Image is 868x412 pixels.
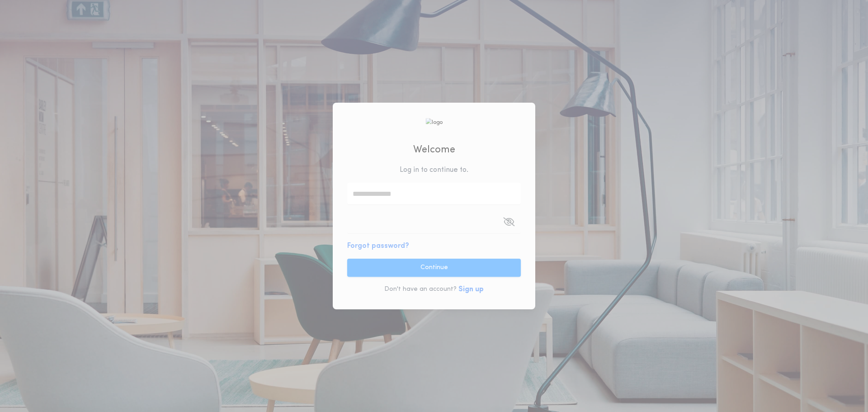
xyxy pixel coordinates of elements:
button: Continue [347,259,521,277]
img: logo [425,118,443,127]
button: Sign up [458,284,484,295]
p: Don't have an account? [384,285,457,294]
p: Log in to continue to . [400,165,468,175]
button: Forgot password? [347,241,409,251]
h2: Welcome [413,142,455,157]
